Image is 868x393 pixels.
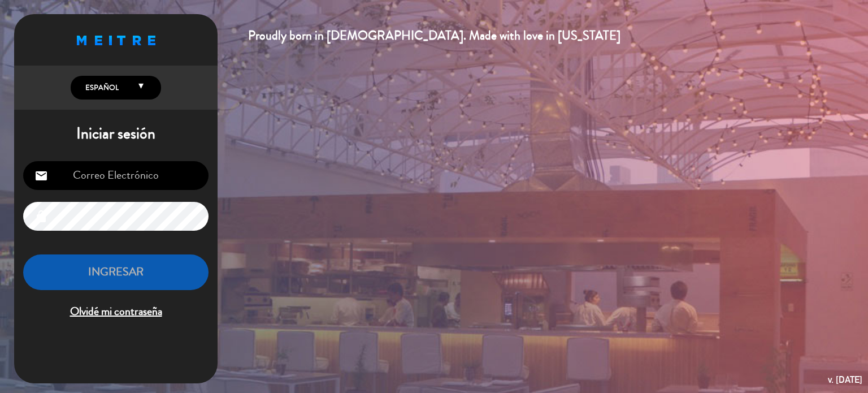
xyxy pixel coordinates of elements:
span: Español [83,82,119,93]
i: email [34,169,48,183]
h1: Iniciar sesión [14,124,218,144]
div: v. [DATE] [828,372,862,387]
span: Olvidé mi contraseña [23,303,209,321]
input: Correo Electrónico [23,161,209,190]
i: lock [34,210,48,223]
button: INGRESAR [23,254,209,290]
